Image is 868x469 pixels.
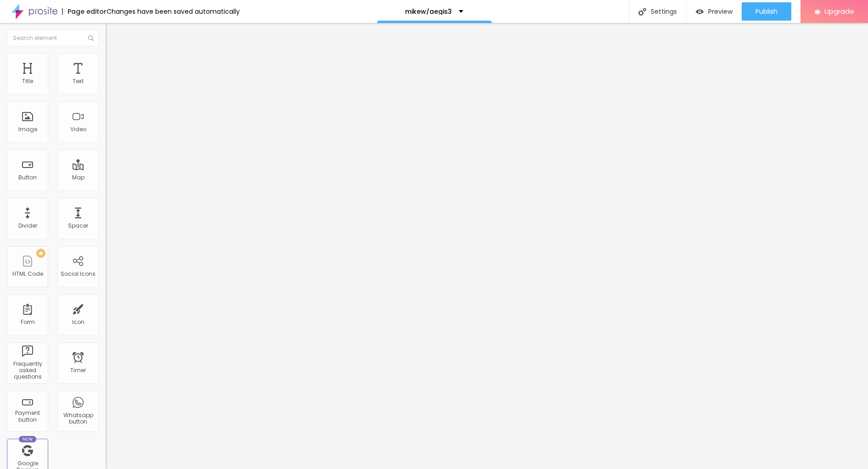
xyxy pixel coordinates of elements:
img: view-1.svg [696,8,704,16]
img: Icone [638,8,646,16]
div: Title [22,78,33,84]
div: Text [73,78,84,84]
p: mikew/aegis3 [405,8,452,15]
div: Whatsapp button [60,412,96,425]
div: Page editor [62,8,107,15]
div: HTML Code [12,271,43,277]
div: Payment button [9,410,45,423]
input: Search element [7,30,99,46]
div: Frequently asked questions [9,361,45,380]
div: New [19,436,36,442]
button: Publish [742,2,791,21]
div: Form [21,319,35,325]
span: Upgrade [824,7,854,15]
div: Social Icons [61,271,96,277]
div: Divider [18,223,37,229]
div: Video [70,126,86,133]
div: Button [18,174,37,181]
div: Map [72,174,85,181]
div: Image [18,126,37,133]
span: Preview [708,8,733,15]
span: Publish [755,8,778,15]
div: Icon [72,319,85,325]
button: Preview [687,2,742,21]
div: Timer [70,367,86,374]
img: Icone [88,35,94,41]
div: Changes have been saved automatically [107,8,240,15]
div: Spacer [68,223,88,229]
